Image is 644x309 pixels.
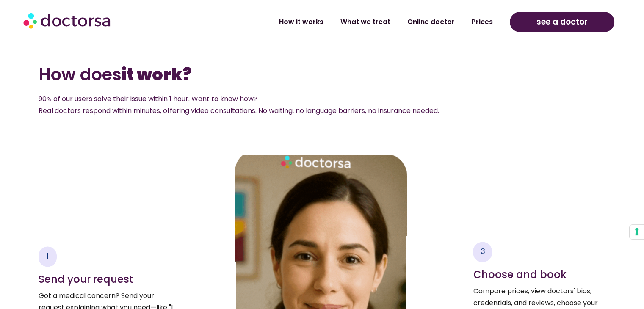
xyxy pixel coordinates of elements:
a: Prices [463,12,501,32]
a: Online doctor [399,12,463,32]
span: 1 [47,251,49,261]
span: 3 [480,246,485,257]
button: Your consent preferences for tracking technologies [630,225,644,239]
a: see a doctor [510,12,614,32]
a: How it works [271,12,332,32]
h4: Send your request [39,273,180,286]
h2: How does [39,64,605,85]
h4: Choose and book [473,269,605,281]
nav: Menu [170,12,501,32]
b: it work? [122,63,192,86]
a: What we treat [332,12,399,32]
span: 90% of our users solve their issue within 1 hour. Want to know how? Real doctors respond within m... [39,94,439,116]
span: see a doctor [536,15,588,29]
